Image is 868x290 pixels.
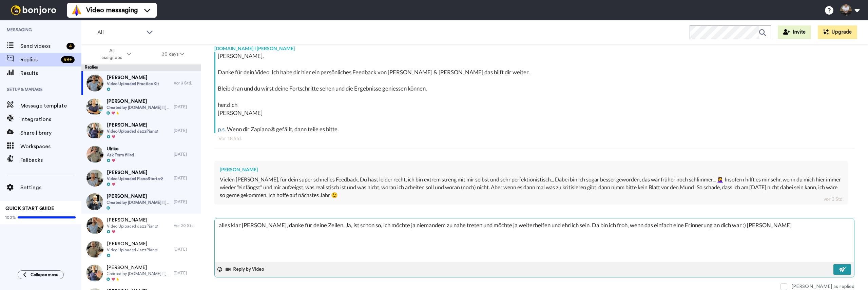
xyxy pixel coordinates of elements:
[174,80,197,86] div: Vor 3 Std.
[107,271,171,276] span: Created by [DOMAIN_NAME] I [PERSON_NAME]
[5,215,16,220] span: 100%
[31,272,58,277] span: Collapse menu
[81,95,201,119] a: [PERSON_NAME]Created by [DOMAIN_NAME] I [PERSON_NAME][DATE]
[81,237,201,261] a: [PERSON_NAME]Video Uploaded JazzPiano1[DATE]
[86,75,103,92] img: d0c3474c-6823-4a3c-b4aa-6628a3690e77-thumb.jpg
[86,217,103,234] img: a43eecdb-0591-4a9c-941a-6a6721ed31ff-thumb.jpg
[81,119,201,142] a: [PERSON_NAME]Video Uploaded JazzPiano1[DATE]
[107,217,158,224] span: [PERSON_NAME]
[5,206,54,211] span: QUICK START GUIDE
[61,56,75,63] div: 99 +
[225,264,266,274] button: Reply by Video
[218,135,850,142] div: Vor 18 Std.
[86,98,103,115] img: d3af25b6-40b5-437a-92eb-e49c6e07f307-thumb.jpg
[215,218,854,262] textarea: alles klar [PERSON_NAME], danke für deine Zeilen. Ja, ist schon so, ich möchte ja niemandem zu na...
[214,42,854,52] div: [DOMAIN_NAME] I [PERSON_NAME]
[8,5,59,15] img: bj-logo-header-white.svg
[20,129,81,137] span: Share library
[107,74,159,81] span: [PERSON_NAME]
[220,176,842,199] div: Vielen [PERSON_NAME], für dein super schnelles Feedback. Du hast leider recht, ich bin extrem str...
[20,56,58,64] span: Replies
[147,48,200,60] button: 30 days
[81,190,201,214] a: [PERSON_NAME]Created by [DOMAIN_NAME] I [PERSON_NAME][DATE]
[174,104,197,110] div: [DATE]
[174,270,197,276] div: [DATE]
[791,283,854,290] div: [PERSON_NAME] as replied
[174,199,197,205] div: [DATE]
[107,146,134,152] span: Ulrike
[81,261,201,285] a: [PERSON_NAME]Created by [DOMAIN_NAME] I [PERSON_NAME][DATE]
[81,64,201,71] div: Replies
[107,240,158,247] span: [PERSON_NAME]
[174,175,197,181] div: [DATE]
[86,265,103,282] img: 3c38b7c6-0a65-4663-9e63-7e73abe0f72f-thumb.jpg
[107,247,158,253] span: Video Uploaded JazzPiano1
[107,152,134,158] span: Ask Form filled
[86,241,103,258] img: 74aadf3b-fbb4-44de-8c68-00b878ca8b71-thumb.jpg
[218,52,853,133] div: [PERSON_NAME], Danke für dein Video. Ich habe dir hier ein persönliches Feedback von [PERSON_NAME...
[107,129,158,134] span: Video Uploaded JazzPiano1
[839,267,846,272] img: send-white.svg
[20,69,81,77] span: Results
[20,142,81,151] span: Workspaces
[107,176,163,181] span: Video Uploaded PianoStarter2
[81,214,201,237] a: [PERSON_NAME]Video Uploaded JazzPiano1Vor 20 Std.
[107,200,171,205] span: Created by [DOMAIN_NAME] I [PERSON_NAME]
[86,5,138,15] span: Video messaging
[20,156,81,164] span: Fallbacks
[97,28,143,37] span: All
[83,45,147,64] button: All assignees
[218,125,225,133] a: p.s
[174,152,197,157] div: [DATE]
[86,122,103,139] img: 5044c50c-7cf0-4652-a10c-39e5e9c1d556-thumb.jpg
[107,122,158,129] span: [PERSON_NAME]
[107,81,159,86] span: Video Uploaded Practice Kit
[86,193,103,210] img: 094589cd-8c9e-4751-b473-67eb52d7c78b-thumb.jpg
[71,5,82,16] img: vm-color.svg
[81,71,201,95] a: [PERSON_NAME]Video Uploaded Practice KitVor 3 Std.
[81,166,201,190] a: [PERSON_NAME]Video Uploaded PianoStarter2[DATE]
[818,25,857,39] button: Upgrade
[824,196,844,202] div: vor 3 Std.
[86,170,103,187] img: 3bcd9466-3e5a-4460-aef7-0a4fa46dccdd-thumb.jpg
[20,115,81,123] span: Integrations
[66,43,75,50] div: 4
[107,224,158,229] span: Video Uploaded JazzPiano1
[18,270,64,279] button: Collapse menu
[20,42,64,50] span: Send videos
[98,47,126,61] span: All assignees
[20,183,81,192] span: Settings
[174,128,197,133] div: [DATE]
[174,223,197,228] div: Vor 20 Std.
[107,105,171,110] span: Created by [DOMAIN_NAME] I [PERSON_NAME]
[174,247,197,252] div: [DATE]
[86,146,103,163] img: 608e9905-4ef1-4c57-93c5-dbd42bb58829-thumb.jpg
[107,264,171,271] span: [PERSON_NAME]
[20,102,81,110] span: Message template
[778,25,811,39] button: Invite
[107,169,163,176] span: [PERSON_NAME]
[107,98,171,105] span: [PERSON_NAME]
[107,193,171,200] span: [PERSON_NAME]
[81,142,201,166] a: UlrikeAsk Form filled[DATE]
[220,166,842,173] div: [PERSON_NAME]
